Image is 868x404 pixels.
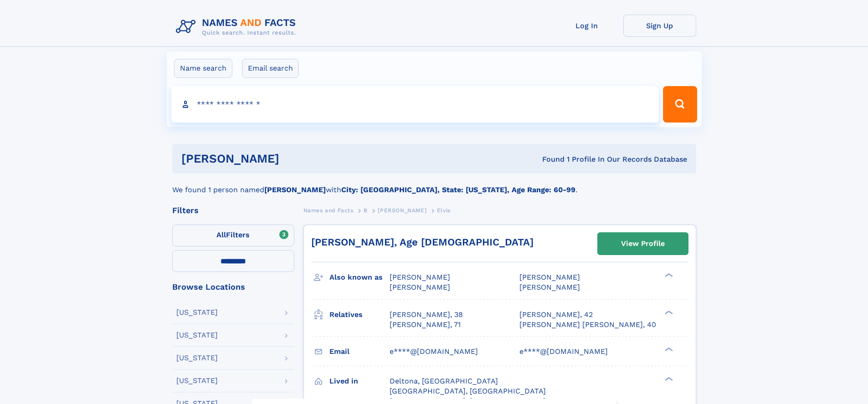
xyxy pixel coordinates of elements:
[378,205,426,216] a: [PERSON_NAME]
[390,283,450,291] span: [PERSON_NAME]
[181,153,411,164] h1: [PERSON_NAME]
[311,236,534,248] a: [PERSON_NAME], Age [DEMOGRAPHIC_DATA]
[378,207,426,214] span: [PERSON_NAME]
[329,270,390,285] h3: Also known as
[172,283,294,291] div: Browse Locations
[621,233,665,254] div: View Profile
[176,377,218,384] div: [US_STATE]
[176,309,218,316] div: [US_STATE]
[390,320,461,330] a: [PERSON_NAME], 71
[171,86,659,123] input: search input
[598,233,688,255] a: View Profile
[364,205,368,216] a: B
[172,15,303,39] img: Logo Names and Facts
[176,354,218,362] div: [US_STATE]
[390,377,498,385] span: Deltona, [GEOGRAPHIC_DATA]
[550,15,623,37] a: Log In
[663,309,673,315] div: ❯
[623,15,696,37] a: Sign Up
[519,283,580,291] span: [PERSON_NAME]
[303,205,354,216] a: Names and Facts
[390,310,463,320] a: [PERSON_NAME], 38
[663,272,673,278] div: ❯
[411,154,687,164] div: Found 1 Profile In Our Records Database
[176,332,218,339] div: [US_STATE]
[663,376,673,382] div: ❯
[341,185,575,194] b: City: [GEOGRAPHIC_DATA], State: [US_STATE], Age Range: 60-99
[172,225,294,246] label: Filters
[329,344,390,359] h3: Email
[242,59,299,78] label: Email search
[216,230,226,239] span: All
[264,185,326,194] b: [PERSON_NAME]
[519,273,580,281] span: [PERSON_NAME]
[174,59,232,78] label: Name search
[663,86,697,123] button: Search Button
[390,387,546,395] span: [GEOGRAPHIC_DATA], [GEOGRAPHIC_DATA]
[519,310,593,320] a: [PERSON_NAME], 42
[437,207,451,214] span: Elvis
[172,206,294,215] div: Filters
[329,373,390,389] h3: Lived in
[364,207,368,214] span: B
[390,273,450,281] span: [PERSON_NAME]
[663,346,673,352] div: ❯
[519,320,656,330] a: [PERSON_NAME] [PERSON_NAME], 40
[172,174,696,195] div: We found 1 person named with .
[329,307,390,322] h3: Relatives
